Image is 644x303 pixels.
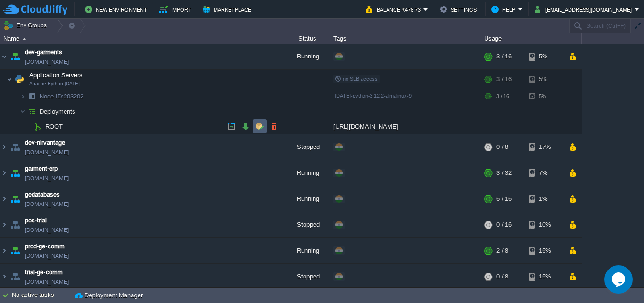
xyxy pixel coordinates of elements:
div: 10% [529,212,560,237]
div: Running [283,186,330,212]
img: AMDAwAAAACH5BAEAAAAALAAAAAABAAEAAAICRAEAOw== [0,186,8,212]
iframe: chat widget [604,265,635,294]
img: AMDAwAAAACH5BAEAAAAALAAAAAABAAEAAAICRAEAOw== [25,119,31,134]
img: AMDAwAAAACH5BAEAAAAALAAAAAABAAEAAAICRAEAOw== [0,44,8,69]
button: Help [491,4,518,15]
a: prod-ge-comm [25,242,65,251]
div: Running [283,238,330,263]
div: Running [283,44,330,69]
div: No active tasks [12,288,71,303]
button: Import [159,4,194,15]
img: AMDAwAAAACH5BAEAAAAALAAAAAABAAEAAAICRAEAOw== [8,264,22,289]
div: 6 / 16 [496,186,512,212]
div: 0 / 16 [496,212,512,237]
span: 203202 [39,92,85,100]
button: Marketplace [203,4,254,15]
a: Application ServersApache Python [DATE] [28,72,84,79]
button: New Environment [85,4,150,15]
div: Running [283,160,330,186]
div: 5% [529,89,560,104]
a: [DOMAIN_NAME] [25,251,69,261]
div: 2 / 8 [496,238,508,263]
div: 0 / 8 [496,264,508,289]
img: AMDAwAAAACH5BAEAAAAALAAAAAABAAEAAAICRAEAOw== [8,134,22,160]
a: [DOMAIN_NAME] [25,225,69,235]
div: Usage [482,33,581,44]
a: ROOT [44,123,64,131]
div: 3 / 16 [496,89,509,104]
div: 5% [529,44,560,69]
div: [URL][DOMAIN_NAME] [330,119,481,134]
img: AMDAwAAAACH5BAEAAAAALAAAAAABAAEAAAICRAEAOw== [8,212,22,237]
img: AMDAwAAAACH5BAEAAAAALAAAAAABAAEAAAICRAEAOw== [8,238,22,263]
img: AMDAwAAAACH5BAEAAAAALAAAAAABAAEAAAICRAEAOw== [13,70,26,89]
div: 1% [529,186,560,212]
a: Node ID:203202 [39,92,85,100]
img: AMDAwAAAACH5BAEAAAAALAAAAAABAAEAAAICRAEAOw== [8,186,22,212]
a: garment-erp [25,164,58,173]
a: dev-nirvantage [25,138,65,147]
button: Balance ₹478.73 [366,4,423,15]
img: CloudJiffy [3,4,67,16]
div: 3 / 32 [496,160,512,186]
img: AMDAwAAAACH5BAEAAAAALAAAAAABAAEAAAICRAEAOw== [22,38,26,40]
span: Node ID: [40,93,64,100]
div: 15% [529,238,560,263]
a: Deployments [39,107,77,115]
div: 15% [529,264,560,289]
img: AMDAwAAAACH5BAEAAAAALAAAAAABAAEAAAICRAEAOw== [20,104,25,119]
span: no SLB access [335,76,378,82]
div: Status [284,33,330,44]
a: [DOMAIN_NAME] [25,277,69,287]
div: Stopped [283,212,330,237]
img: AMDAwAAAACH5BAEAAAAALAAAAAABAAEAAAICRAEAOw== [25,104,39,119]
button: Deployment Manager [75,291,143,300]
img: AMDAwAAAACH5BAEAAAAALAAAAAABAAEAAAICRAEAOw== [0,134,8,160]
div: 3 / 16 [496,70,512,89]
a: dev-garments [25,48,62,57]
img: AMDAwAAAACH5BAEAAAAALAAAAAABAAEAAAICRAEAOw== [31,119,44,134]
button: Settings [440,4,479,15]
div: 0 / 8 [496,134,508,160]
div: Name [1,33,283,44]
button: Env Groups [3,19,50,32]
span: [DOMAIN_NAME] [25,199,69,209]
a: pos-trial [25,216,47,225]
img: AMDAwAAAACH5BAEAAAAALAAAAAABAAEAAAICRAEAOw== [25,89,39,104]
img: AMDAwAAAACH5BAEAAAAALAAAAAABAAEAAAICRAEAOw== [0,212,8,237]
a: gedatabases [25,190,60,199]
div: Stopped [283,264,330,289]
button: [EMAIL_ADDRESS][DOMAIN_NAME] [535,4,635,15]
div: 3 / 16 [496,44,512,69]
div: 5% [529,70,560,89]
a: [DOMAIN_NAME] [25,57,69,66]
img: AMDAwAAAACH5BAEAAAAALAAAAAABAAEAAAICRAEAOw== [7,70,12,89]
div: Tags [331,33,481,44]
span: Application Servers [28,71,84,79]
a: trial-ge-comm [25,268,63,277]
img: AMDAwAAAACH5BAEAAAAALAAAAAABAAEAAAICRAEAOw== [0,238,8,263]
span: [DATE]-python-3.12.2-almalinux-9 [335,93,412,98]
span: Apache Python [DATE] [29,81,80,87]
img: AMDAwAAAACH5BAEAAAAALAAAAAABAAEAAAICRAEAOw== [8,160,22,186]
img: AMDAwAAAACH5BAEAAAAALAAAAAABAAEAAAICRAEAOw== [8,44,22,69]
a: [DOMAIN_NAME] [25,147,69,157]
div: Stopped [283,134,330,160]
div: 7% [529,160,560,186]
a: [DOMAIN_NAME] [25,173,69,183]
img: AMDAwAAAACH5BAEAAAAALAAAAAABAAEAAAICRAEAOw== [0,160,8,186]
div: 17% [529,134,560,160]
img: AMDAwAAAACH5BAEAAAAALAAAAAABAAEAAAICRAEAOw== [20,89,25,104]
img: AMDAwAAAACH5BAEAAAAALAAAAAABAAEAAAICRAEAOw== [0,264,8,289]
